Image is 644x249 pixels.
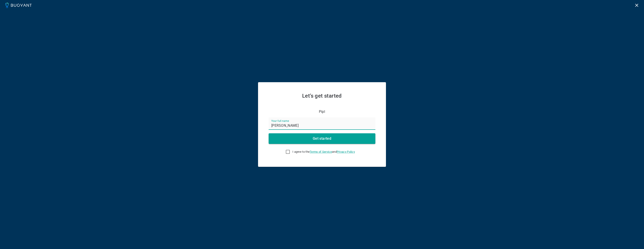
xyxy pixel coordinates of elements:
[319,110,325,114] p: Pipl
[313,136,331,141] h4: Get started
[633,3,640,7] a: Logout
[337,150,355,153] a: Privacy Policy
[269,133,375,144] button: Get started
[633,2,640,9] button: Logout
[269,93,375,99] h2: Let’s get started
[310,150,332,153] a: Terms of Service
[292,150,355,154] span: I agree to the and
[271,119,289,123] label: Your full name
